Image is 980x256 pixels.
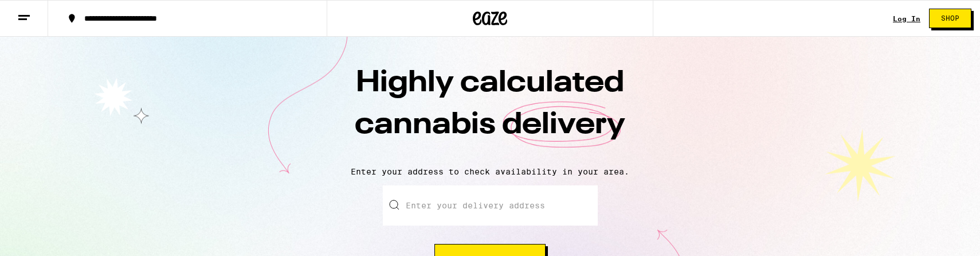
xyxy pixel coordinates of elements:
a: Log In [893,15,920,22]
button: Shop [929,9,971,28]
span: Shop [941,15,959,22]
h1: Highly calculated cannabis delivery [289,63,691,158]
input: Enter your delivery address [383,185,598,226]
a: Shop [920,9,980,28]
p: Enter your address to check availability in your area. [11,167,969,176]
